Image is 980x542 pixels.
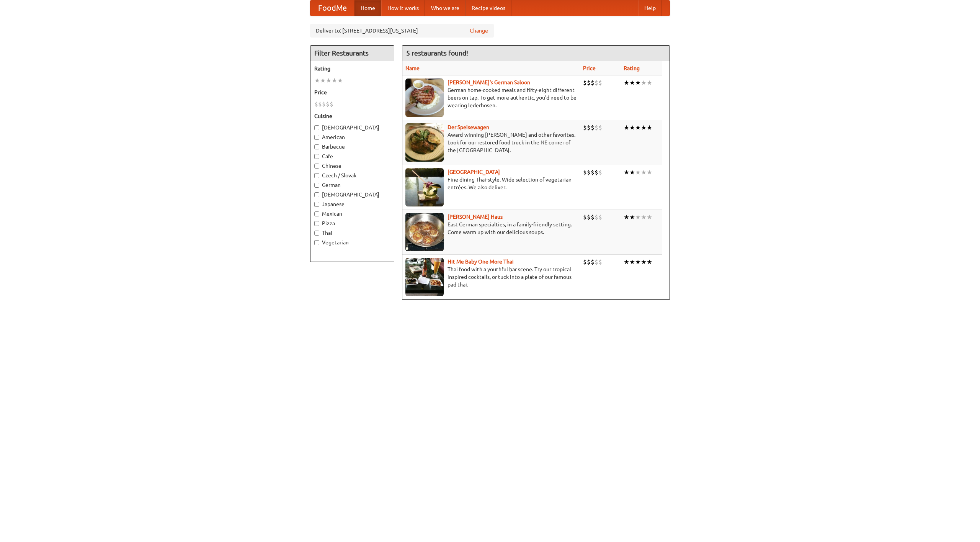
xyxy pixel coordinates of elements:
a: FoodMe [310,0,354,16]
label: American [314,133,390,141]
li: ★ [629,168,635,177]
li: $ [318,100,322,108]
li: ★ [647,213,652,221]
li: $ [322,100,326,108]
a: [PERSON_NAME]'s German Saloon [448,79,530,85]
li: ★ [635,168,641,177]
input: Chinese [314,164,319,169]
a: Help [638,0,662,16]
label: [DEMOGRAPHIC_DATA] [314,191,390,198]
li: ★ [337,76,343,85]
li: ★ [641,123,647,132]
a: Hit Me Baby One More Thai [448,259,514,265]
a: Recipe videos [465,0,511,16]
li: $ [583,213,587,221]
input: Vegetarian [314,240,319,245]
li: $ [587,123,591,132]
li: $ [583,258,587,266]
li: ★ [326,76,332,85]
li: $ [591,79,595,87]
li: ★ [635,258,641,266]
li: ★ [624,79,629,87]
input: Cafe [314,154,319,159]
ng-pluralize: 5 restaurants found! [406,49,468,57]
h4: Filter Restaurants [310,46,394,61]
li: ★ [635,79,641,87]
img: speisewagen.jpg [405,123,444,162]
input: American [314,135,319,140]
li: ★ [647,258,652,266]
p: East German specialties, in a family-friendly setting. Come warm up with our delicious soups. [405,221,577,236]
li: ★ [647,123,652,132]
a: Home [354,0,381,16]
li: $ [598,79,602,87]
p: Fine dining Thai-style. Wide selection of vegetarian entrées. We also deliver. [405,176,577,191]
li: $ [595,168,598,177]
li: $ [587,213,591,221]
p: German home-cooked meals and fifty-eight different beers on tap. To get more authentic, you'd nee... [405,86,577,109]
li: $ [587,168,591,177]
a: [GEOGRAPHIC_DATA] [448,169,500,175]
a: [PERSON_NAME] Haus [448,214,503,220]
li: $ [591,123,595,132]
li: $ [591,258,595,266]
div: Deliver to: [STREET_ADDRESS][US_STATE] [310,24,494,38]
p: Thai food with a youthful bar scene. Try our tropical inspired cocktails, or tuck into a plate of... [405,265,577,288]
h5: Cuisine [314,112,390,120]
li: ★ [624,168,629,177]
li: $ [591,213,595,221]
li: ★ [647,79,652,87]
label: Chinese [314,162,390,170]
li: $ [595,79,598,87]
a: Change [470,27,488,34]
li: ★ [629,213,635,221]
label: Vegetarian [314,239,390,246]
img: satay.jpg [405,168,444,206]
label: Pizza [314,219,390,227]
li: $ [598,213,602,221]
li: $ [326,100,330,108]
li: $ [583,168,587,177]
li: ★ [635,123,641,132]
input: German [314,183,319,188]
label: German [314,181,390,189]
input: Japanese [314,202,319,207]
li: $ [583,123,587,132]
li: ★ [629,258,635,266]
li: ★ [641,79,647,87]
li: ★ [647,168,652,177]
li: ★ [629,123,635,132]
input: [DEMOGRAPHIC_DATA] [314,192,319,197]
li: ★ [635,213,641,221]
li: $ [598,258,602,266]
li: $ [591,168,595,177]
label: Japanese [314,200,390,208]
li: ★ [332,76,337,85]
a: Name [405,65,420,71]
a: Rating [624,65,640,71]
p: Award-winning [PERSON_NAME] and other favorites. Look for our restored food truck in the NE corne... [405,131,577,154]
li: $ [587,258,591,266]
li: $ [595,213,598,221]
input: Mexican [314,211,319,216]
li: ★ [320,76,326,85]
img: esthers.jpg [405,79,444,117]
label: Barbecue [314,143,390,151]
label: [DEMOGRAPHIC_DATA] [314,124,390,131]
input: [DEMOGRAPHIC_DATA] [314,125,319,130]
li: $ [314,100,318,108]
a: Der Speisewagen [448,124,489,130]
li: $ [595,258,598,266]
a: Price [583,65,596,71]
label: Cafe [314,152,390,160]
li: $ [598,168,602,177]
li: $ [330,100,333,108]
h5: Rating [314,65,390,72]
input: Barbecue [314,144,319,149]
li: ★ [641,213,647,221]
li: ★ [629,79,635,87]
